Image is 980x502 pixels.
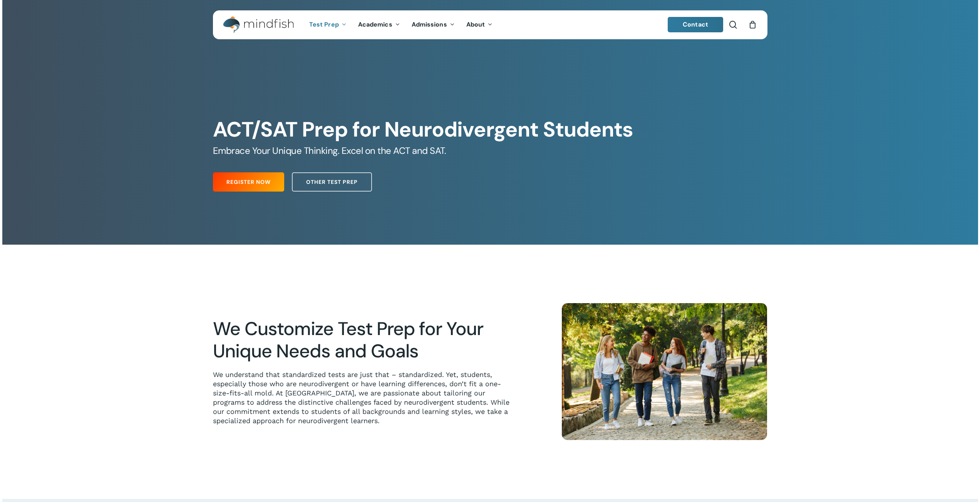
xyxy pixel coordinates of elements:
span: Admissions [412,20,447,28]
span: Contact [683,20,708,28]
span: About [466,20,485,28]
header: Main Menu [213,10,767,39]
a: Register Now [213,172,284,192]
h5: Embrace Your Unique Thinking. Excel on the ACT and SAT. [213,145,767,157]
nav: Main Menu [303,10,498,39]
span: Academics [358,20,392,28]
a: Admissions [406,22,461,28]
a: Cart [749,20,757,29]
span: Other Test Prep [306,178,358,186]
a: Academics [352,22,406,28]
a: Test Prep [303,22,352,28]
p: We understand that standardized tests are just that – standardized. Yet, students, especially tho... [213,370,516,425]
img: Happy Students 1 1 [562,303,767,440]
a: About [461,22,499,28]
h2: We Customize Test Prep for Your Unique Needs and Goals [213,318,516,362]
h1: ACT/SAT Prep for Neurodivergent Students [213,117,767,142]
a: Contact [668,17,723,32]
iframe: Chatbot [806,445,969,491]
span: Register Now [226,178,271,186]
a: Other Test Prep [292,172,372,192]
span: Test Prep [309,20,339,28]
